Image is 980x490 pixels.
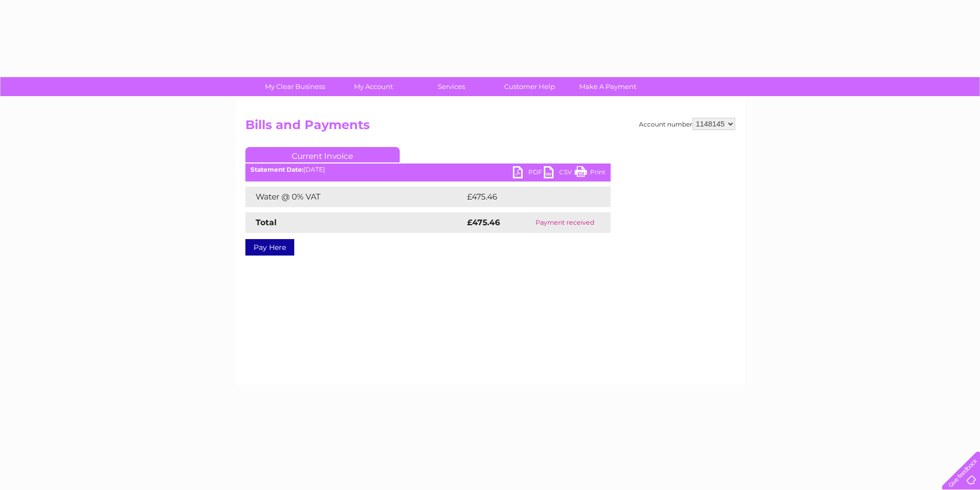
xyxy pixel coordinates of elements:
[467,217,500,227] strong: £475.46
[245,147,400,162] a: Current Invoice
[245,187,465,207] td: Water @ 0% VAT
[409,77,494,96] a: Services
[487,77,572,96] a: Customer Help
[513,166,544,181] a: PDF
[465,187,592,207] td: £475.46
[519,212,611,233] td: Payment received
[544,166,575,181] a: CSV
[639,118,735,130] div: Account number
[575,166,605,181] a: Print
[251,166,304,173] b: Statement Date:
[253,77,337,96] a: My Clear Business
[245,239,294,256] a: Pay Here
[245,166,611,173] div: [DATE]
[256,217,277,227] strong: Total
[331,77,416,96] a: My Account
[565,77,650,96] a: Make A Payment
[245,118,735,137] h2: Bills and Payments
